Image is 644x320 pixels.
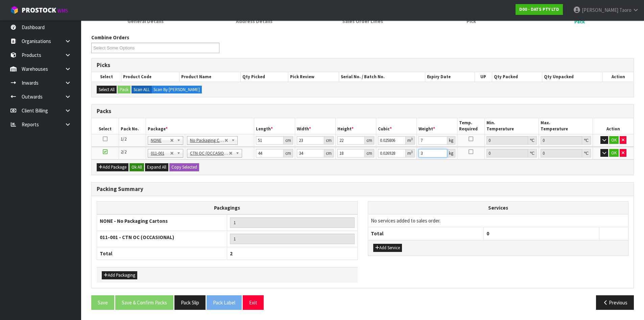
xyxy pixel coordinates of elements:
[342,18,383,25] span: Sales Order Lines
[92,72,121,82] th: Select
[119,118,146,134] th: Pack No.
[169,163,199,171] button: Copy Selected
[475,72,492,82] th: UP
[368,201,628,214] th: Services
[118,86,130,94] button: Pack
[486,230,489,237] span: 0
[100,234,174,240] strong: 011-001 - CTN OC (OCCASIONAL)
[97,62,628,68] h3: Picks
[609,136,619,144] button: OK
[447,136,455,145] div: kg
[115,295,173,310] button: Save & Confirm Packs
[180,72,241,82] th: Product Name
[596,295,634,310] button: Previous
[230,250,233,257] span: 2
[603,72,634,82] th: Action
[97,201,358,214] th: Packagings
[484,118,539,134] th: Min. Temperature
[254,118,295,134] th: Length
[324,136,334,145] div: cm
[91,295,114,310] button: Save
[447,149,455,157] div: kg
[609,149,619,157] button: OK
[425,72,475,82] th: Expiry Date
[295,118,335,134] th: Width
[406,149,415,157] div: m
[365,149,374,157] div: cm
[373,244,402,252] button: Add Service
[619,7,631,13] span: Taoro
[411,137,413,141] sup: 3
[151,136,170,145] span: NONE
[417,118,457,134] th: Weight
[91,29,634,315] span: Pack
[368,214,628,227] td: No services added to sales order.
[190,149,229,157] span: CTN OC (OCCASIONAL)
[368,227,484,240] th: Total
[582,136,591,145] div: ℃
[284,149,293,157] div: cm
[97,186,628,192] h3: Packing Summary
[365,136,374,145] div: cm
[151,149,170,157] span: 011-001
[121,149,126,155] span: 2/2
[102,271,137,279] button: Add Packaging
[236,18,272,25] span: Address Details
[57,7,68,14] small: WMS
[121,136,126,142] span: 1/2
[335,118,376,134] th: Height
[582,149,591,157] div: ℃
[147,164,166,170] span: Expand All
[97,108,628,114] h3: Packs
[241,72,288,82] th: Qty Picked
[145,163,168,171] button: Expand All
[324,149,334,157] div: cm
[10,6,19,14] img: cube-alt.png
[284,136,293,145] div: cm
[127,18,164,25] span: General Details
[97,86,117,94] button: Select All
[492,72,542,82] th: Qty Packed
[174,295,206,310] button: Pack Slip
[243,295,264,310] button: Exit
[91,34,129,41] label: Combine Orders
[467,18,476,25] span: Pick
[542,72,602,82] th: Qty Unpacked
[100,218,168,224] strong: NONE - No Packaging Cartons
[593,118,634,134] th: Action
[151,86,202,94] label: Scan By [PERSON_NAME]
[406,136,415,145] div: m
[146,118,254,134] th: Package
[97,247,227,260] th: Total
[539,118,593,134] th: Max. Temperature
[457,118,484,134] th: Temp. Required
[519,6,559,12] strong: D00 - DATS PTY LTD
[22,6,56,15] span: ProStock
[411,150,413,154] sup: 3
[376,118,417,134] th: Cubic
[97,163,128,171] button: Add Package
[288,72,339,82] th: Pick Review
[190,136,224,145] span: No Packaging Cartons
[574,18,585,25] span: Pack
[528,149,537,157] div: ℃
[516,4,563,15] a: D00 - DATS PTY LTD
[528,136,537,145] div: ℃
[92,118,119,134] th: Select
[207,295,242,310] button: Pack Label
[132,86,152,94] label: Scan ALL
[121,72,180,82] th: Product Code
[129,163,144,171] button: Ok All
[339,72,425,82] th: Serial No. / Batch No.
[582,7,618,13] span: [PERSON_NAME]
